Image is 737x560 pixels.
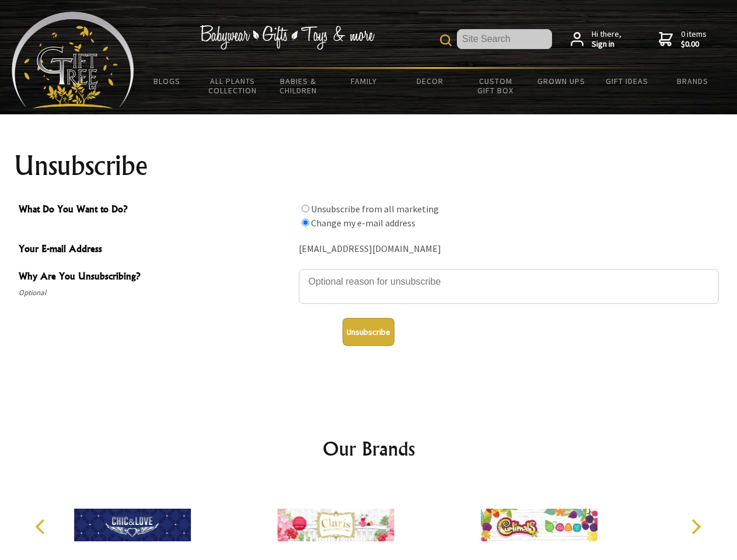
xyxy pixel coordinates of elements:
[19,286,293,300] span: Optional
[681,29,707,50] span: 0 items
[299,240,719,258] div: [EMAIL_ADDRESS][DOMAIN_NAME]
[331,69,397,93] a: Family
[200,25,375,50] img: Babywear - Gifts - Toys & more
[463,69,529,103] a: Custom Gift Box
[528,69,594,93] a: Grown Ups
[134,69,200,93] a: BLOGS
[343,318,394,346] button: Unsubscribe
[311,203,439,215] label: Unsubscribe from all marketing
[19,269,293,286] span: Why Are You Unsubscribing?
[571,29,621,50] a: Hi there,Sign in
[594,69,660,93] a: Gift Ideas
[14,152,724,180] h1: Unsubscribe
[681,39,707,50] strong: $0.00
[12,12,134,108] img: Babyware - Gifts - Toys and more...
[19,202,293,219] span: What Do You Want to Do?
[440,34,452,46] img: product search
[299,269,719,304] textarea: Why Are You Unsubscribing?
[266,69,331,103] a: Babies & Children
[23,435,714,463] h2: Our Brands
[592,29,621,50] span: Hi there,
[397,69,463,93] a: Decor
[302,219,309,226] input: What Do You Want to Do?
[19,242,293,258] span: Your E-mail Address
[302,205,309,212] input: What Do You Want to Do?
[683,514,708,540] button: Next
[592,39,621,50] strong: Sign in
[457,29,552,49] input: Site Search
[200,69,266,103] a: All Plants Collection
[659,29,707,50] a: 0 items$0.00
[29,514,55,540] button: Previous
[660,69,726,93] a: Brands
[311,217,415,229] label: Change my e-mail address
